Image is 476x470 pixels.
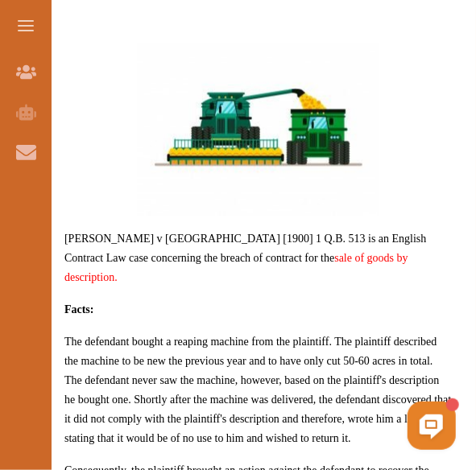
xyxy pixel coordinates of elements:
[138,44,379,216] img: reaping--300x214.jpg
[64,304,94,316] span: Facts:
[89,398,460,454] iframe: HelpCrunch
[64,336,452,445] span: The defendant bought a reaping machine from the plaintiff. The plaintiff described the machine to...
[64,233,427,284] span: [PERSON_NAME] v [GEOGRAPHIC_DATA] [1900] 1 Q.B. 513 is an English Contract Law case concerning th...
